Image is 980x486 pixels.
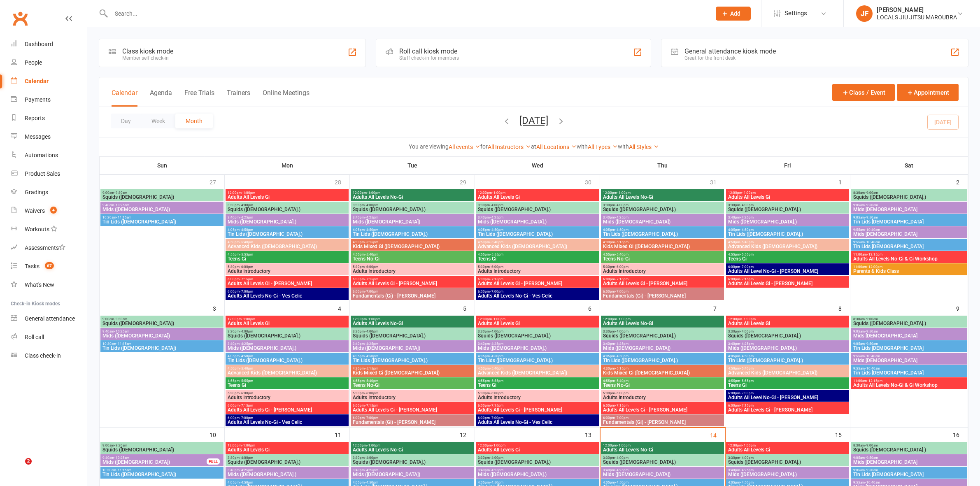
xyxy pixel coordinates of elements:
[102,317,222,321] span: 9:00am
[11,128,87,146] a: Messages
[100,157,225,174] th: Sun
[728,253,847,256] span: 4:55pm
[11,165,87,183] a: Product Sales
[352,281,472,286] span: Adults All Levels Gi - [PERSON_NAME]
[728,330,847,333] span: 3:30pm
[227,219,347,224] span: Mids ([DEMOGRAPHIC_DATA].)
[11,91,87,109] a: Payments
[114,330,129,333] span: - 10:25am
[240,240,253,244] span: - 5:40pm
[25,78,49,84] div: Calendar
[45,262,54,269] span: 67
[740,265,754,269] span: - 7:00pm
[728,256,847,261] span: Teens Gi
[352,269,472,274] span: Adults Introductory
[350,157,475,174] th: Tue
[184,89,214,107] button: Free Trials
[865,317,878,321] span: - 9:00am
[740,253,754,256] span: - 5:55pm
[615,277,629,281] span: - 7:15pm
[25,115,45,121] div: Reports
[122,47,173,55] div: Class kiosk mode
[853,265,965,269] span: 11:00am
[25,189,48,195] div: Gradings
[11,220,87,239] a: Workouts
[853,191,965,195] span: 8:30am
[227,269,347,274] span: Adults Introductory
[617,317,631,321] span: - 1:00pm
[477,265,597,269] span: 5:30pm
[460,175,475,188] div: 29
[492,317,505,321] span: - 1:00pm
[352,333,472,338] span: Squids ([DEMOGRAPHIC_DATA].)
[867,265,882,269] span: - 12:00pm
[352,232,472,237] span: Tin Lids ([DEMOGRAPHIC_DATA].)
[617,191,631,195] span: - 1:00pm
[227,321,347,326] span: Adults All Levels Gi
[853,195,965,200] span: Squids ([DEMOGRAPHIC_DATA].)
[25,334,44,340] div: Roll call
[11,257,87,276] a: Tasks 67
[877,14,957,21] div: LOCALS JIU JITSU MAROUBRA
[352,265,472,269] span: 5:30pm
[102,191,222,195] span: 9:00am
[618,143,629,150] strong: with
[102,342,222,346] span: 10:30am
[352,244,472,249] span: Kids Mixed Gi ([DEMOGRAPHIC_DATA])
[600,157,725,174] th: Thu
[102,333,222,338] span: Mids ([DEMOGRAPHIC_DATA])
[477,191,597,195] span: 12:00pm
[213,301,224,315] div: 3
[477,277,597,281] span: 6:00pm
[519,115,548,126] button: [DATE]
[728,195,847,200] span: Adults All Levels Gi
[603,228,722,232] span: 4:05pm
[728,207,847,212] span: Squids ([DEMOGRAPHIC_DATA].)
[175,114,213,128] button: Month
[740,277,754,281] span: - 7:15pm
[956,301,968,315] div: 9
[227,333,347,338] span: Squids ([DEMOGRAPHIC_DATA].)
[956,175,968,188] div: 2
[240,203,253,207] span: - 4:00pm
[603,232,722,237] span: Tin Lids ([DEMOGRAPHIC_DATA].)
[365,240,378,244] span: - 5:15pm
[853,228,965,232] span: 9:55am
[716,7,751,21] button: Add
[225,157,350,174] th: Mon
[102,216,222,219] span: 10:30am
[742,317,756,321] span: - 1:00pm
[150,89,172,107] button: Agenda
[477,290,597,293] span: 6:00pm
[227,265,347,269] span: 5:30pm
[477,330,597,333] span: 3:30pm
[603,277,722,281] span: 6:00pm
[480,143,488,150] strong: for
[488,144,531,150] a: All Instructors
[740,203,754,207] span: - 4:00pm
[25,263,40,270] div: Tasks
[838,175,850,188] div: 1
[11,239,87,257] a: Assessments
[725,157,850,174] th: Fri
[25,96,51,103] div: Payments
[227,240,347,244] span: 4:50pm
[853,232,965,237] span: Mids [DEMOGRAPHIC_DATA]
[629,144,659,150] a: All Styles
[477,293,597,298] span: Adults All Levels No-Gi - Ves Celic
[352,228,472,232] span: 4:05pm
[240,290,253,293] span: - 7:00pm
[111,114,141,128] button: Day
[365,277,378,281] span: - 7:15pm
[114,203,129,207] span: - 10:25am
[477,240,597,244] span: 4:50pm
[477,203,597,207] span: 3:30pm
[740,330,754,333] span: - 4:00pm
[615,216,629,219] span: - 4:25pm
[615,265,629,269] span: - 6:00pm
[352,240,472,244] span: 4:30pm
[728,191,847,195] span: 12:00pm
[50,207,57,214] span: 4
[853,203,965,207] span: 9:05am
[409,143,449,150] strong: You are viewing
